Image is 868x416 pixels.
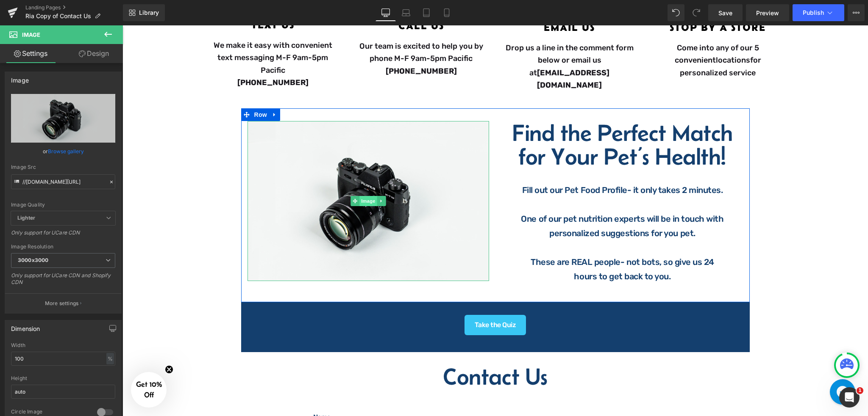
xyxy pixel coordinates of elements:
[11,174,115,189] input: Link
[233,15,364,52] p: Our team is excited to help you by phone M-F 9am-5pm Pacific
[182,339,564,363] h2: Contact Us
[48,144,84,159] a: Browse gallery
[593,30,628,39] a: locations
[839,387,860,408] iframe: Intercom live chat
[139,9,159,17] span: Library
[106,353,114,364] div: %
[381,17,513,66] p: Drop us a line in the comment form below or email us at
[25,13,91,19] span: Ria Copy of Contact Us
[115,52,186,62] a: [PHONE_NUMBER]
[415,43,487,64] a: [EMAIL_ADDRESS][DOMAIN_NAME]
[379,96,621,119] h1: Find the Perfect Match
[11,352,115,366] input: auto
[237,171,255,181] span: Image
[668,4,684,21] button: Undo
[803,9,824,16] span: Publish
[352,296,394,303] span: Take the Quiz
[416,4,437,21] a: Tablet
[17,215,35,221] b: Lighter
[793,4,844,21] button: Publish
[11,385,115,399] input: auto
[857,387,863,394] span: 1
[11,320,40,332] div: Dimension
[18,257,48,263] b: 3000x3000
[530,17,661,54] p: Come into any of our 5 convenient for personalized service
[376,4,396,21] a: Desktop
[11,375,115,381] div: Height
[11,229,115,242] div: Only support for UCare CDN
[756,8,779,17] span: Preview
[396,4,416,21] a: Laptop
[22,31,40,38] span: Image
[11,272,115,291] div: Only support for UCare CDN and Shopify CDN
[263,41,334,50] a: [PHONE_NUMBER]
[11,342,115,348] div: Width
[147,83,158,96] a: Expand / Collapse
[342,289,404,310] a: Take the Quiz
[25,4,123,11] a: Landing Pages
[11,244,115,250] div: Image Resolution
[746,4,789,21] a: Preview
[191,388,555,395] p: Name:
[11,147,115,156] div: or
[396,118,603,144] span: for Your Pet’s Health!
[848,4,865,21] button: More
[396,157,604,172] p: Fill out our Pet Food Profile- it only takes 2 minutes.
[688,4,705,21] button: Redo
[45,300,79,307] p: More settings
[63,44,125,63] a: Design
[11,202,115,208] div: Image Quality
[396,186,604,215] p: One of our pet nutrition experts will be in touch with personalized suggestions for you pet.
[11,164,115,170] div: Image Src
[396,229,604,258] p: These are REAL people- not bots, so give us 24 hours to get back to you.
[437,4,457,21] a: Mobile
[85,14,216,63] p: We make it easy with convenient text messaging M-F 9am-5pm Pacific
[703,351,737,382] iframe: Gorgias live chat messenger
[130,83,147,96] span: Row
[123,4,165,21] a: New Library
[11,72,29,84] div: Image
[254,171,263,181] a: Expand / Collapse
[5,293,121,313] button: More settings
[718,8,732,17] span: Save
